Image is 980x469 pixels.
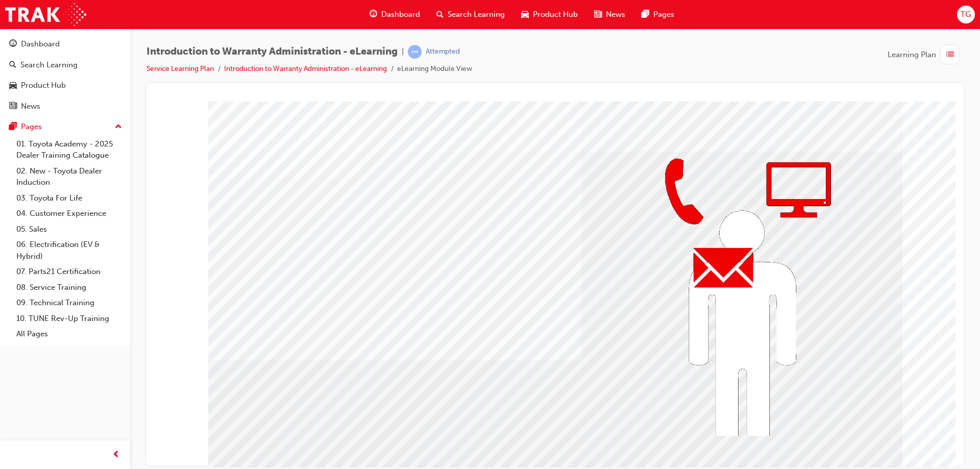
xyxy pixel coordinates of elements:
[4,117,126,136] button: Pages
[370,8,377,21] span: guage-icon
[436,8,444,21] span: search-icon
[426,47,460,57] div: Attempted
[224,64,387,73] a: Introduction to Warranty Administration - eLearning
[12,163,126,190] a: 02. New - Toyota Dealer Induction
[5,3,86,26] img: Trak
[961,9,971,20] span: TG
[361,4,428,25] a: guage-iconDashboard
[20,59,78,71] div: Search Learning
[21,38,60,50] div: Dashboard
[146,64,214,73] a: Service Learning Plan
[4,56,126,75] a: Search Learning
[594,8,602,21] span: news-icon
[408,45,422,59] span: learningRecordVerb_ATTEMPT-icon
[428,4,513,25] a: search-iconSearch Learning
[12,326,126,342] a: All Pages
[9,81,17,90] span: car-icon
[12,221,126,237] a: 05. Sales
[112,449,120,461] span: prev-icon
[448,9,505,20] span: Search Learning
[946,48,954,61] span: list-icon
[4,35,126,54] a: Dashboard
[12,190,126,206] a: 03. Toyota For Life
[633,4,682,25] a: pages-iconPages
[4,76,126,95] a: Product Hub
[12,295,126,311] a: 09. Technical Training
[957,6,975,23] button: TG
[888,49,936,61] span: Learning Plan
[888,45,964,64] button: Learning Plan
[642,8,649,21] span: pages-icon
[115,120,122,134] span: up-icon
[21,101,40,112] div: News
[21,121,42,133] div: Pages
[12,237,126,264] a: 06. Electrification (EV & Hybrid)
[513,4,586,25] a: car-iconProduct Hub
[606,9,625,20] span: News
[9,40,17,49] span: guage-icon
[586,4,633,25] a: news-iconNews
[146,46,398,58] span: Introduction to Warranty Administration - eLearning
[12,280,126,295] a: 08. Service Training
[21,80,66,91] div: Product Hub
[402,46,404,58] span: |
[397,63,472,75] li: eLearning Module View
[9,61,16,70] span: search-icon
[9,122,17,132] span: pages-icon
[381,9,420,20] span: Dashboard
[12,311,126,327] a: 10. TUNE Rev-Up Training
[12,264,126,280] a: 07. Parts21 Certification
[533,9,578,20] span: Product Hub
[12,206,126,221] a: 04. Customer Experience
[521,8,529,21] span: car-icon
[9,102,17,111] span: news-icon
[4,97,126,116] a: News
[4,33,126,117] button: DashboardSearch LearningProduct HubNews
[12,136,126,163] a: 01. Toyota Academy - 2025 Dealer Training Catalogue
[653,9,674,20] span: Pages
